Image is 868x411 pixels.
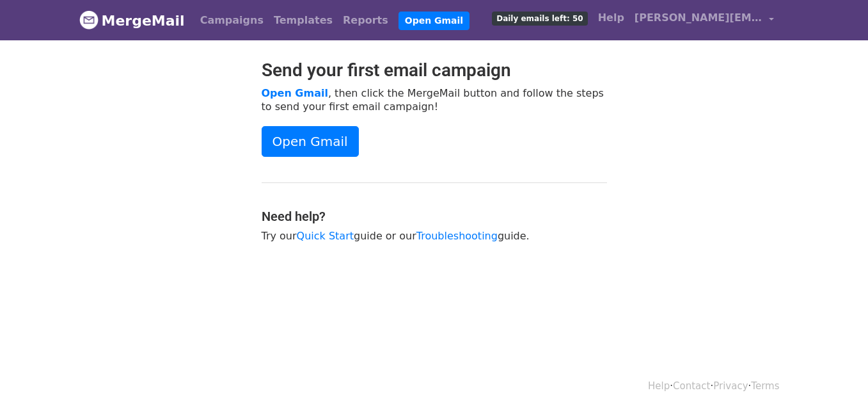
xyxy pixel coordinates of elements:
[593,5,629,31] a: Help
[262,209,607,224] h4: Need help?
[269,8,338,33] a: Templates
[398,12,470,30] a: Open Gmail
[648,380,670,392] a: Help
[416,230,498,242] a: Troubleshooting
[262,126,359,157] a: Open Gmail
[262,60,607,81] h2: Send your first email campaign
[751,380,779,392] a: Terms
[297,230,354,242] a: Quick Start
[338,8,393,33] a: Reports
[635,10,762,26] span: [PERSON_NAME][EMAIL_ADDRESS][DOMAIN_NAME]
[262,86,607,113] p: , then click the MergeMail button and follow the steps to send your first email campaign!
[79,7,185,34] a: MergeMail
[713,380,748,392] a: Privacy
[79,10,99,29] img: MergeMail logo
[195,8,269,33] a: Campaigns
[262,87,328,99] a: Open Gmail
[487,5,592,31] a: Daily emails left: 50
[673,380,710,392] a: Contact
[629,5,779,35] a: [PERSON_NAME][EMAIL_ADDRESS][DOMAIN_NAME]
[262,229,607,243] p: Try our guide or our guide.
[492,12,587,26] span: Daily emails left: 50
